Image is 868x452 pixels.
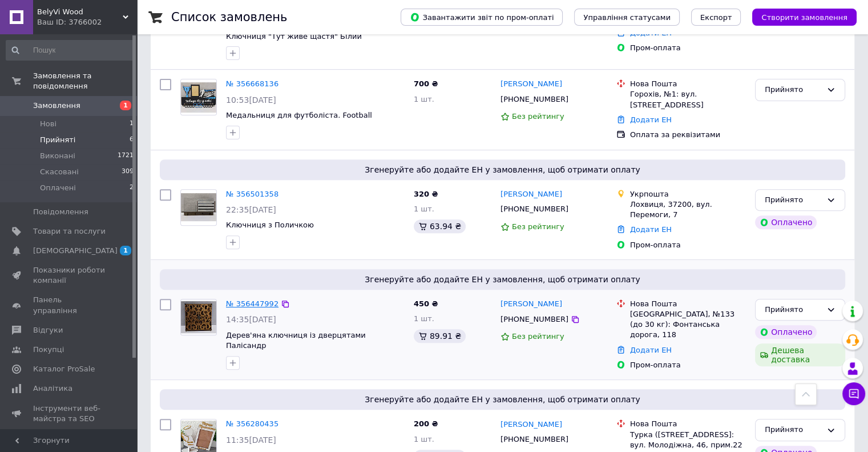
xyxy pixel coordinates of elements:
button: Управління статусами [574,9,680,26]
div: Оплачено [755,215,817,229]
button: Чат з покупцем [842,382,865,405]
a: [PERSON_NAME] [500,79,562,90]
a: Фото товару [180,299,217,335]
span: Показники роботи компанії [33,265,106,286]
span: Відгуки [33,325,63,335]
span: 1 шт. [414,435,434,443]
span: Без рейтингу [512,112,564,121]
div: Пром-оплата [630,43,746,53]
img: Фото товару [181,193,216,221]
a: № 356447992 [226,299,278,308]
a: Ключниця "Тут живе щастя" Білий [226,32,362,41]
img: Фото товару [181,82,216,113]
span: 22:35[DATE] [226,205,276,214]
span: BelyVi Wood [37,7,123,17]
div: Прийнято [765,194,822,206]
h1: Список замовлень [171,10,287,24]
span: 1 [120,101,131,110]
a: Ключниця з Поличкою [226,221,314,229]
span: Панель управління [33,295,106,315]
span: Каталог ProSale [33,364,95,374]
span: 1 [130,119,134,129]
span: 14:35[DATE] [226,315,276,324]
div: Горохів, №1: вул. [STREET_ADDRESS] [630,89,746,110]
button: Експорт [691,9,741,26]
span: Без рейтингу [512,222,564,231]
div: Оплата за реквізитами [630,130,746,140]
div: Пром-оплата [630,360,746,370]
span: [DEMOGRAPHIC_DATA] [33,246,118,256]
div: Прийнято [765,304,822,316]
div: Прийнято [765,424,822,436]
span: Повідомлення [33,207,88,217]
span: Без рейтингу [512,332,564,341]
div: Пром-оплата [630,240,746,250]
div: [PHONE_NUMBER] [498,92,571,107]
div: Ваш ID: 3766002 [37,17,137,27]
span: Замовлення та повідомлення [33,71,137,91]
span: Експорт [700,13,732,22]
div: [PHONE_NUMBER] [498,312,571,327]
a: [PERSON_NAME] [500,189,562,200]
div: [PHONE_NUMBER] [498,432,571,447]
a: Дерев'яна ключниця із дверцятами Палісандр [226,331,366,350]
a: Медальниця для футболіста. Football [226,111,372,119]
span: Замовлення [33,101,80,111]
span: Виконані [40,151,75,161]
div: Турка ([STREET_ADDRESS]: вул. Молодіжна, 46, прим.22 [630,430,746,450]
span: Завантажити звіт по пром-оплаті [410,12,554,22]
div: [PHONE_NUMBER] [498,202,571,217]
span: 11:35[DATE] [226,435,276,445]
span: Створити замовлення [761,13,847,22]
div: 63.94 ₴ [414,219,466,233]
a: Додати ЕН [630,115,672,124]
span: Згенеруйте або додайте ЕН у замовлення, щоб отримати оплату [164,164,841,175]
div: Прийнято [765,84,822,96]
span: Товари та послуги [33,226,106,237]
a: Додати ЕН [630,29,672,37]
span: 1 шт. [414,95,434,103]
span: Оплачені [40,183,76,193]
span: 1 [120,246,131,255]
span: Нові [40,119,56,129]
span: Аналітика [33,383,72,394]
span: 700 ₴ [414,79,438,88]
div: Лохвиця, 37200, вул. Перемоги, 7 [630,199,746,220]
a: Додати ЕН [630,225,672,234]
div: Нова Пошта [630,79,746,89]
div: Оплачено [755,325,817,339]
a: Додати ЕН [630,346,672,354]
a: [PERSON_NAME] [500,419,562,430]
input: Пошук [6,40,135,61]
span: 320 ₴ [414,190,438,198]
a: № 356501358 [226,190,278,198]
span: Скасовані [40,167,79,177]
span: Покупці [33,345,64,355]
div: Укрпошта [630,189,746,199]
span: 10:53[DATE] [226,95,276,105]
span: 1 шт. [414,205,434,213]
div: Дешева доставка [755,343,845,366]
a: № 356280435 [226,419,278,428]
span: 1 шт. [414,314,434,323]
a: [PERSON_NAME] [500,299,562,310]
div: Нова Пошта [630,299,746,309]
a: № 356668136 [226,79,278,88]
span: 2 [130,183,134,193]
span: 309 [122,167,134,177]
button: Завантажити звіт по пром-оплаті [401,9,563,26]
div: 89.91 ₴ [414,329,466,343]
a: Фото товару [180,189,217,226]
span: 450 ₴ [414,299,438,308]
span: Управління статусами [583,13,671,22]
div: [GEOGRAPHIC_DATA], №133 (до 30 кг): Фонтанська дорога, 118 [630,309,746,341]
a: Створити замовлення [741,13,857,21]
span: 1721 [118,151,134,161]
button: Створити замовлення [752,9,857,26]
span: Прийняті [40,135,75,145]
span: Згенеруйте або додайте ЕН у замовлення, щоб отримати оплату [164,394,841,405]
div: Нова Пошта [630,419,746,429]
